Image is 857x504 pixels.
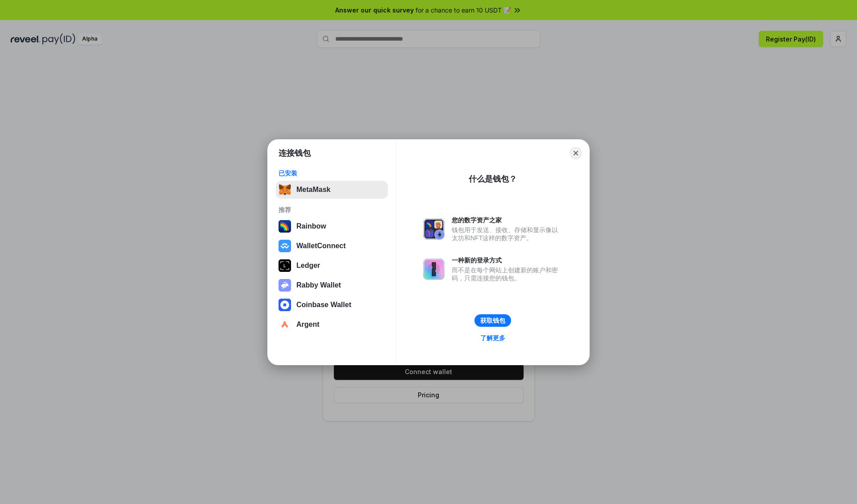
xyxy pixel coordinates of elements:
[296,186,330,194] div: MetaMask
[279,318,291,331] img: svg+xml,%3Csvg%20width%3D%2228%22%20height%3D%2228%22%20viewBox%3D%220%200%2028%2028%22%20fill%3D...
[276,257,388,275] button: Ledger
[474,314,511,327] button: 获取钱包
[296,321,320,329] div: Argent
[279,279,291,292] img: svg+xml,%3Csvg%20xmlns%3D%22http%3A%2F%2Fwww.w3.org%2F2000%2Fsvg%22%20fill%3D%22none%22%20viewBox...
[296,222,326,230] div: Rainbow
[279,220,291,233] img: svg+xml,%3Csvg%20width%3D%22120%22%20height%3D%22120%22%20viewBox%3D%220%200%20120%20120%22%20fil...
[452,226,562,242] div: 钱包用于发送、接收、存储和显示像以太坊和NFT这样的数字资产。
[279,183,291,196] img: svg+xml,%3Csvg%20fill%3D%22none%22%20height%3D%2233%22%20viewBox%3D%220%200%2035%2033%22%20width%...
[276,237,388,255] button: WalletConnect
[570,147,582,159] button: Close
[276,276,388,294] button: Rabby Wallet
[469,174,517,184] div: 什么是钱包？
[276,181,388,199] button: MetaMask
[279,259,291,272] img: svg+xml,%3Csvg%20xmlns%3D%22http%3A%2F%2Fwww.w3.org%2F2000%2Fsvg%22%20width%3D%2228%22%20height%3...
[452,266,562,282] div: 而不是在每个网站上创建新的账户和密码，只需连接您的钱包。
[423,218,445,240] img: svg+xml,%3Csvg%20xmlns%3D%22http%3A%2F%2Fwww.w3.org%2F2000%2Fsvg%22%20fill%3D%22none%22%20viewBox...
[480,317,505,325] div: 获取钱包
[276,296,388,314] button: Coinbase Wallet
[279,169,385,177] div: 已安装
[423,258,445,280] img: svg+xml,%3Csvg%20xmlns%3D%22http%3A%2F%2Fwww.w3.org%2F2000%2Fsvg%22%20fill%3D%22none%22%20viewBox...
[296,301,351,309] div: Coinbase Wallet
[480,334,505,342] div: 了解更多
[279,240,291,252] img: svg+xml,%3Csvg%20width%3D%2228%22%20height%3D%2228%22%20viewBox%3D%220%200%2028%2028%22%20fill%3D...
[296,262,320,270] div: Ledger
[279,206,385,214] div: 推荐
[279,299,291,311] img: svg+xml,%3Csvg%20width%3D%2228%22%20height%3D%2228%22%20viewBox%3D%220%200%2028%2028%22%20fill%3D...
[452,216,562,224] div: 您的数字资产之家
[276,217,388,235] button: Rainbow
[452,256,562,264] div: 一种新的登录方式
[296,281,341,289] div: Rabby Wallet
[475,332,511,344] a: 了解更多
[296,242,346,250] div: WalletConnect
[276,316,388,333] button: Argent
[279,148,311,158] h1: 连接钱包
